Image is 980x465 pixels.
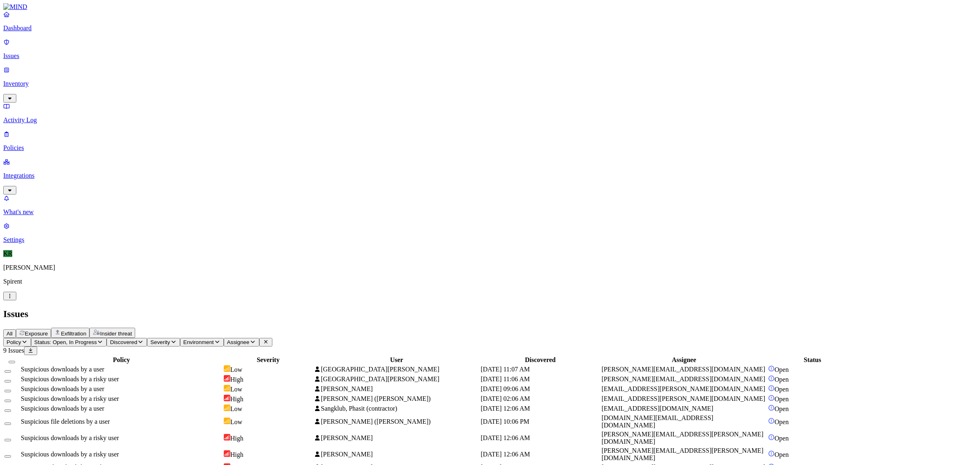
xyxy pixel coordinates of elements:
[3,52,977,60] p: Issues
[3,309,977,320] h2: Issues
[21,434,119,441] span: Suspicious downloads by a risky user
[9,361,15,363] button: Select all
[3,3,977,11] a: MIND
[3,264,977,271] p: [PERSON_NAME]
[601,414,713,429] span: [DOMAIN_NAME][EMAIL_ADDRESS][DOMAIN_NAME]
[21,385,104,392] span: Suspicious downloads by a user
[768,375,775,382] img: status-open
[21,356,222,364] div: Policy
[3,222,977,244] a: Settings
[7,339,21,345] span: Policy
[4,423,11,425] button: Select row
[224,375,230,382] img: severity-high
[4,409,11,412] button: Select row
[3,194,977,216] a: What's new
[224,385,230,391] img: severity-low
[230,418,242,425] span: Low
[3,158,977,193] a: Integrations
[21,418,110,425] span: Suspicious file deletions by a user
[21,405,104,412] span: Suspicious downloads by a user
[21,451,119,458] span: Suspicious downloads by a risky user
[3,25,977,32] p: Dashboard
[150,339,170,345] span: Severity
[321,366,439,373] span: [GEOGRAPHIC_DATA][PERSON_NAME]
[3,172,977,179] p: Integrations
[3,144,977,152] p: Policies
[4,390,11,392] button: Select row
[224,365,230,372] img: severity-low
[230,396,243,402] span: High
[775,405,789,412] span: Open
[775,376,789,383] span: Open
[481,434,530,441] span: [DATE] 12:06 AM
[230,366,242,373] span: Low
[775,366,789,373] span: Open
[3,66,977,101] a: Inventory
[230,386,242,393] span: Low
[768,418,775,424] img: status-open
[768,385,775,391] img: status-open
[481,451,530,458] span: [DATE] 12:06 AM
[224,395,230,401] img: severity-high
[21,366,104,373] span: Suspicious downloads by a user
[768,395,775,401] img: status-open
[3,103,977,124] a: Activity Log
[768,365,775,372] img: status-open
[3,11,977,32] a: Dashboard
[601,431,763,445] span: [PERSON_NAME][EMAIL_ADDRESS][PERSON_NAME][DOMAIN_NAME]
[4,455,11,458] button: Select row
[768,434,775,440] img: status-open
[601,356,766,364] div: Assignee
[601,366,765,373] span: [PERSON_NAME][EMAIL_ADDRESS][DOMAIN_NAME]
[314,356,479,364] div: User
[3,116,977,124] p: Activity Log
[601,376,765,382] span: [PERSON_NAME][EMAIL_ADDRESS][DOMAIN_NAME]
[224,450,230,457] img: severity-high
[321,405,397,412] span: Sangklub, Phasit (contractor)
[775,386,789,393] span: Open
[21,395,119,402] span: Suspicious downloads by a risky user
[321,434,373,441] span: [PERSON_NAME]
[230,435,243,442] span: High
[768,450,775,457] img: status-open
[4,370,11,373] button: Select row
[775,435,789,442] span: Open
[61,331,86,337] span: Exfiltration
[224,405,230,411] img: severity-low
[481,366,530,373] span: [DATE] 11:07 AM
[224,434,230,440] img: severity-high
[3,236,977,244] p: Settings
[775,451,789,458] span: Open
[230,405,242,412] span: Low
[481,418,529,425] span: [DATE] 10:06 PM
[110,339,137,345] span: Discovered
[321,376,439,382] span: [GEOGRAPHIC_DATA][PERSON_NAME]
[601,395,765,402] span: [EMAIL_ADDRESS][PERSON_NAME][DOMAIN_NAME]
[481,376,530,382] span: [DATE] 11:06 AM
[34,339,97,345] span: Status: Open, In Progress
[3,250,12,257] span: KR
[4,439,11,441] button: Select row
[230,376,243,383] span: High
[321,395,431,402] span: [PERSON_NAME] ([PERSON_NAME])
[227,339,249,345] span: Assignee
[3,347,24,354] span: 9 Issues
[321,451,373,458] span: [PERSON_NAME]
[601,385,765,392] span: [EMAIL_ADDRESS][PERSON_NAME][DOMAIN_NAME]
[3,80,977,87] p: Inventory
[481,395,530,402] span: [DATE] 02:06 AM
[230,451,243,458] span: High
[321,385,373,392] span: [PERSON_NAME]
[224,356,313,364] div: Severity
[3,38,977,60] a: Issues
[481,405,530,412] span: [DATE] 12:06 AM
[7,331,13,337] span: All
[224,418,230,424] img: severity-low
[21,376,119,382] span: Suspicious downloads by a risky user
[321,418,431,425] span: [PERSON_NAME] ([PERSON_NAME])
[768,405,775,411] img: status-open
[25,331,48,337] span: Exposure
[3,278,977,285] p: Spirent
[3,130,977,152] a: Policies
[3,208,977,216] p: What's new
